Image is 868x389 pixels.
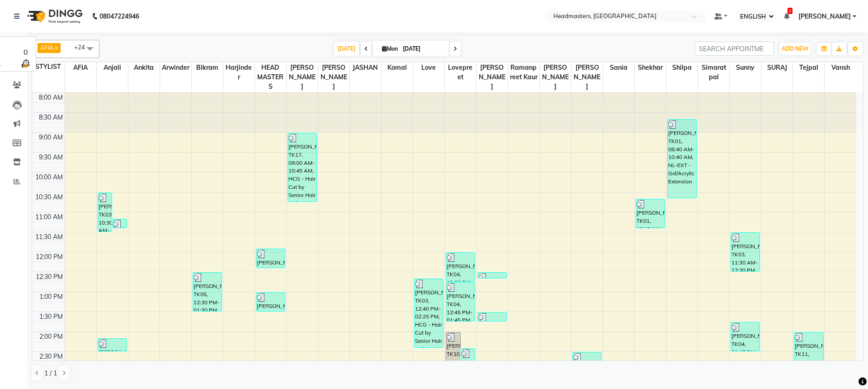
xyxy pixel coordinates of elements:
[761,62,793,73] span: SURAJ
[400,42,445,56] input: 2025-09-01
[603,62,634,73] span: Sania
[99,4,139,29] b: 08047224946
[382,62,413,73] span: Komal
[784,12,789,20] a: 3
[23,4,85,29] img: logo
[350,62,381,73] span: JASHAN
[446,283,475,321] div: [PERSON_NAME], TK04, 12:45 PM-01:45 PM, HCG - Hair Cut by Senior Hair Stylist
[160,62,191,73] span: Arwinder
[32,62,65,72] div: STYLIST
[288,133,316,202] div: [PERSON_NAME], TK17, 09:00 AM-10:45 AM, HCG - Hair Cut by Senior Hair Stylist,BRD - [PERSON_NAME]
[54,44,58,51] a: x
[44,369,57,378] span: 1 / 1
[20,58,31,69] img: wait_time.png
[128,62,160,73] span: Ankita
[33,212,65,222] div: 11:00 AM
[33,173,65,182] div: 10:00 AM
[446,332,460,361] div: [PERSON_NAME], TK10, 02:00 PM-02:45 PM, BRD - [PERSON_NAME]
[695,42,774,56] input: SEARCH APPOINTMENT
[37,113,65,122] div: 8:30 AM
[287,62,318,92] span: [PERSON_NAME]
[478,273,506,278] div: [PERSON_NAME], TK03, 12:30 PM-12:40 PM, WX-FA-RC - Waxing Full Arms - Premium
[38,292,65,302] div: 1:00 PM
[334,42,359,56] span: [DATE]
[794,332,823,371] div: [PERSON_NAME], TK11, 02:00 PM-03:00 PM, HCL - Hair Cut by Senior Hair Stylist
[476,62,508,92] span: [PERSON_NAME]
[223,62,255,83] span: Harjinder
[540,62,571,92] span: [PERSON_NAME]
[98,193,112,231] div: [PERSON_NAME], TK03, 10:30 AM-11:30 AM, INS-FC-EXP - Express Facial (For All Types Of Skin)
[478,312,506,321] div: [PERSON_NAME], TK05, 01:30 PM-01:45 PM, TH-EB - Eyebrows
[798,12,851,21] span: [PERSON_NAME]
[20,47,31,58] div: 0
[38,352,65,361] div: 2:30 PM
[508,62,539,83] span: Ramanpreet Kaur
[779,43,811,55] button: ADD NEW
[37,153,65,162] div: 9:30 AM
[731,233,759,271] div: [PERSON_NAME], TK03, 11:30 AM-12:30 PM, MC3 - Manicure Lyco’ Treatment
[98,339,127,351] div: [PERSON_NAME], TK08, 02:10 PM-02:30 PM, TH-EB - Eyebrows,TH-UL - [GEOGRAPHIC_DATA]
[113,219,127,228] div: [PERSON_NAME] [PERSON_NAME], TK02, 11:10 AM-11:25 AM, TH-EB - Eyebrows
[445,62,476,83] span: Lovepreet
[825,62,856,73] span: Vansh
[33,232,65,242] div: 11:30 AM
[318,62,349,92] span: [PERSON_NAME]
[788,8,793,14] span: 3
[782,45,808,52] span: ADD NEW
[571,62,603,92] span: [PERSON_NAME]
[380,45,400,52] span: Mon
[793,62,824,73] span: Tejpal
[74,43,92,51] span: +24
[256,293,285,311] div: [PERSON_NAME], TK07, 01:00 PM-01:30 PM, BA - Bridal Advance
[65,62,96,73] span: AFIA
[37,133,65,142] div: 9:00 AM
[40,44,54,51] span: AFIA
[668,120,696,198] div: [PERSON_NAME], TK01, 08:40 AM-10:40 AM, NL-EXT - Gel/Acrylic Extension
[255,62,286,92] span: HEAD MASTERS
[698,62,729,83] span: Simaratpal
[256,249,285,268] div: [PERSON_NAME], TK06, 11:55 AM-12:25 PM, BA - Bridal Advance
[635,62,666,73] span: Shekhar
[446,253,475,281] div: [PERSON_NAME], TK04, 12:00 PM-12:45 PM, BRD - [PERSON_NAME]
[413,62,444,73] span: Love
[193,273,222,311] div: [PERSON_NAME], TK05, 12:30 PM-01:30 PM, HCL - Hair Cut by Senior Hair Stylist
[636,199,665,228] div: [PERSON_NAME], TK01, 10:40 AM-11:25 AM, BD - Blow dry
[666,62,698,73] span: Shilpa
[730,62,761,73] span: Sunny
[97,62,128,73] span: Anjali
[192,62,223,73] span: Bikram
[415,279,443,347] div: [PERSON_NAME], TK03, 12:40 PM-02:25 PM, HCG - Hair Cut by Senior Hair Stylist,BRD - [PERSON_NAME]
[34,252,65,262] div: 12:00 PM
[461,349,475,387] div: [PERSON_NAME], TK03, 02:25 PM-03:25 PM, HCG - Hair Cut by Senior Hair Stylist
[33,192,65,202] div: 10:30 AM
[731,322,759,351] div: [PERSON_NAME], TK04, 01:45 PM-02:30 PM, PC2 - Pedicures Premium
[38,312,65,322] div: 1:30 PM
[34,272,65,282] div: 12:30 PM
[38,332,65,341] div: 2:00 PM
[37,93,65,102] div: 8:00 AM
